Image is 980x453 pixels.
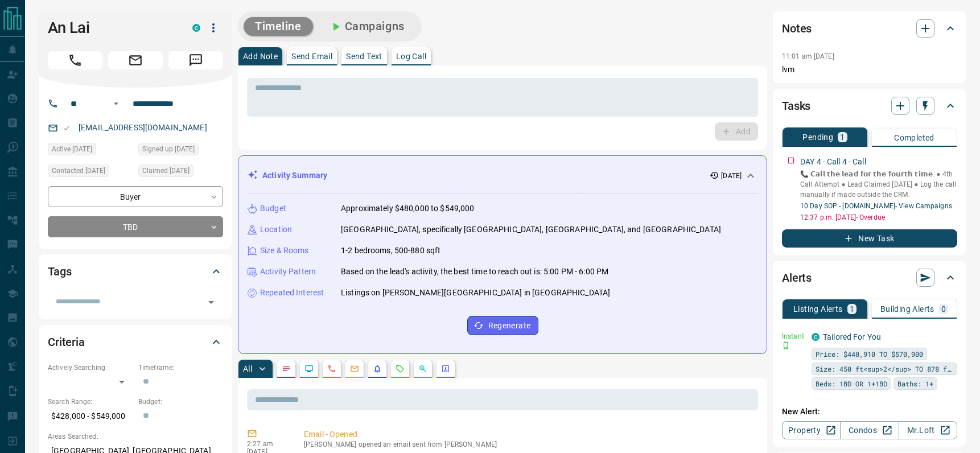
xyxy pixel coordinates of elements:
[341,245,440,257] p: 1-2 bedrooms, 500-880 sqft
[441,364,450,373] svg: Agent Actions
[48,431,223,442] p: Areas Searched:
[48,363,133,373] p: Actively Searching:
[346,52,382,60] p: Send Text
[108,51,163,69] span: Email
[52,143,92,155] span: Active [DATE]
[816,363,953,374] span: Size: 450 ft<sup>2</sup> TO 878 ft<sup>2</sup>
[800,156,866,168] p: DAY 4 - Call 4 - Call
[244,17,313,36] button: Timeline
[48,397,133,407] p: Search Range:
[341,287,610,299] p: Listings on [PERSON_NAME][GEOGRAPHIC_DATA] in [GEOGRAPHIC_DATA]
[48,262,71,281] h2: Tags
[48,407,133,426] p: $428,000 - $549,000
[168,51,223,69] span: Message
[304,429,753,440] p: Email - Opened
[899,421,957,439] a: Mr.Loft
[721,171,742,181] p: [DATE]
[48,216,223,237] div: TBD
[782,331,805,341] p: Instant
[260,203,286,215] p: Budget
[138,164,223,180] div: Wed Jul 16 2025
[816,348,923,360] span: Price: $440,910 TO $570,900
[138,397,223,407] p: Budget:
[142,143,195,155] span: Signed up [DATE]
[782,229,957,248] button: New Task
[304,364,314,373] svg: Lead Browsing Activity
[782,269,812,287] h2: Alerts
[396,364,405,373] svg: Requests
[800,212,957,223] p: 12:37 p.m. [DATE] - Overdue
[880,305,934,313] p: Building Alerts
[327,364,336,373] svg: Calls
[782,15,957,42] div: Notes
[894,134,934,142] p: Completed
[897,378,933,389] span: Baths: 1+
[247,440,287,448] p: 2:27 am
[291,52,332,60] p: Send Email
[418,364,427,373] svg: Opportunities
[192,24,200,32] div: condos.ca
[800,202,952,210] a: 10 Day SOP - [DOMAIN_NAME]- View Campaigns
[782,264,957,291] div: Alerts
[816,378,887,389] span: Beds: 1BD OR 1+1BD
[260,266,316,278] p: Activity Pattern
[318,17,416,36] button: Campaigns
[48,19,175,37] h1: An Lai
[304,440,753,448] p: [PERSON_NAME] opened an email sent from [PERSON_NAME]
[373,364,382,373] svg: Listing Alerts
[52,165,105,176] span: Contacted [DATE]
[823,332,881,341] a: Tailored For You
[142,165,190,176] span: Claimed [DATE]
[850,305,854,313] p: 1
[48,258,223,285] div: Tags
[840,133,845,141] p: 1
[782,97,810,115] h2: Tasks
[248,165,757,186] div: Activity Summary[DATE]
[812,333,820,341] div: condos.ca
[782,64,957,76] p: lvm
[782,341,790,349] svg: Push Notification Only
[260,245,309,257] p: Size & Rooms
[48,164,133,180] div: Wed Aug 06 2025
[800,169,957,200] p: 📞 𝗖𝗮𝗹𝗹 𝘁𝗵𝗲 𝗹𝗲𝗮𝗱 𝗳𝗼𝗿 𝘁𝗵𝗲 𝗳𝗼𝘂𝗿𝘁𝗵 𝘁𝗶𝗺𝗲. ‎● 4th Call Attempt ● Lead Claimed [DATE] ‎● Log the call ma...
[79,123,207,132] a: [EMAIL_ADDRESS][DOMAIN_NAME]
[350,364,359,373] svg: Emails
[48,51,102,69] span: Call
[243,365,252,373] p: All
[467,316,538,335] button: Regenerate
[793,305,843,313] p: Listing Alerts
[48,186,223,207] div: Buyer
[840,421,899,439] a: Condos
[243,52,278,60] p: Add Note
[63,124,71,132] svg: Email Valid
[262,170,327,182] p: Activity Summary
[260,224,292,236] p: Location
[282,364,291,373] svg: Notes
[138,363,223,373] p: Timeframe:
[48,328,223,356] div: Criteria
[782,406,957,418] p: New Alert:
[109,97,123,110] button: Open
[138,143,223,159] div: Wed Jul 16 2025
[782,421,841,439] a: Property
[341,266,608,278] p: Based on the lead's activity, the best time to reach out is: 5:00 PM - 6:00 PM
[782,52,834,60] p: 11:01 am [DATE]
[782,19,812,38] h2: Notes
[802,133,833,141] p: Pending
[260,287,324,299] p: Repeated Interest
[782,92,957,120] div: Tasks
[48,143,133,159] div: Wed Jul 16 2025
[396,52,426,60] p: Log Call
[941,305,946,313] p: 0
[341,224,721,236] p: [GEOGRAPHIC_DATA], specifically [GEOGRAPHIC_DATA], [GEOGRAPHIC_DATA], and [GEOGRAPHIC_DATA]
[203,294,219,310] button: Open
[48,333,85,351] h2: Criteria
[341,203,474,215] p: Approximately $480,000 to $549,000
